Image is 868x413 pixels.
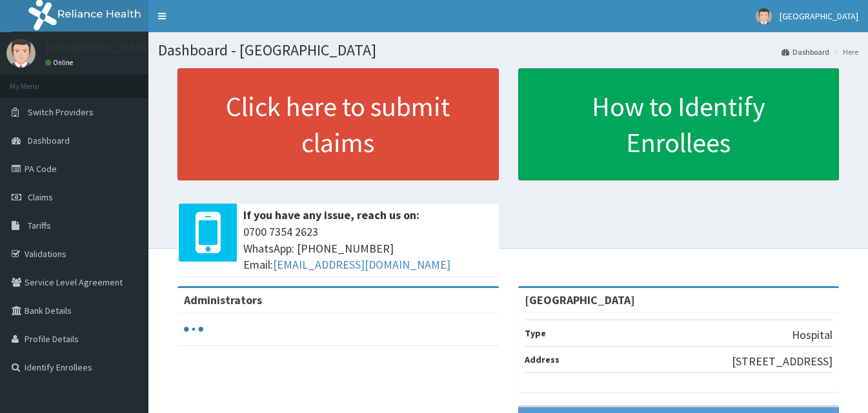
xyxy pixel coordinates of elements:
[243,207,419,222] b: If you have any issue, reach us on:
[756,8,772,24] img: User Image
[6,39,35,68] img: User Image
[525,354,560,365] b: Address
[831,46,858,57] li: Here
[28,135,70,146] span: Dashboard
[45,42,152,53] p: [GEOGRAPHIC_DATA]
[792,327,833,343] p: Hospital
[28,191,53,203] span: Claims
[780,10,858,22] span: [GEOGRAPHIC_DATA]
[273,257,450,272] a: [EMAIL_ADDRESS][DOMAIN_NAME]
[28,106,94,118] span: Switch Providers
[243,224,492,273] span: 0700 7354 2623 WhatsApp: [PHONE_NUMBER] Email:
[45,58,76,67] a: Online
[518,68,840,180] a: How to Identify Enrollees
[177,68,499,180] a: Click here to submit claims
[525,327,546,339] b: Type
[158,42,858,59] h1: Dashboard - [GEOGRAPHIC_DATA]
[184,320,203,339] svg: audio-loading
[525,293,635,307] strong: [GEOGRAPHIC_DATA]
[732,353,833,370] p: [STREET_ADDRESS]
[782,46,829,57] a: Dashboard
[184,293,262,307] b: Administrators
[28,220,51,231] span: Tariffs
